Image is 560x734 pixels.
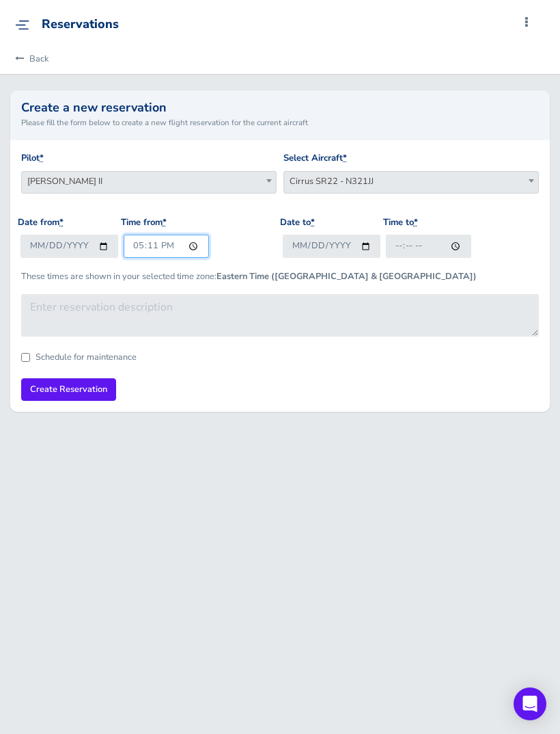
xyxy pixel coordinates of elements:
abbr: required [311,216,315,228]
p: These times are shown in your selected time zone: [21,270,539,283]
label: Date from [18,215,64,230]
span: Jay Treat II [21,171,277,194]
label: Date to [280,215,315,230]
small: Please fill the form below to create a new flight reservation for the current aircraft [21,116,539,129]
label: Pilot [21,151,44,166]
span: Cirrus SR22 - N321JJ [284,172,538,191]
div: Open Intercom Messenger [514,687,546,720]
abbr: required [40,152,44,164]
b: Eastern Time ([GEOGRAPHIC_DATA] & [GEOGRAPHIC_DATA]) [216,270,477,283]
label: Select Aircraft [283,151,347,166]
abbr: required [59,216,64,228]
abbr: required [163,216,167,228]
h2: Create a new reservation [21,101,539,114]
abbr: required [414,216,418,228]
label: Schedule for maintenance [36,353,137,362]
span: Jay Treat II [22,172,276,191]
label: Time from [121,215,167,230]
div: Reservations [42,17,119,32]
label: Time to [383,215,418,230]
input: Create Reservation [21,378,116,401]
abbr: required [343,152,347,164]
a: Back [11,44,48,74]
span: Cirrus SR22 - N321JJ [283,171,539,194]
img: menu_img [15,20,29,30]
